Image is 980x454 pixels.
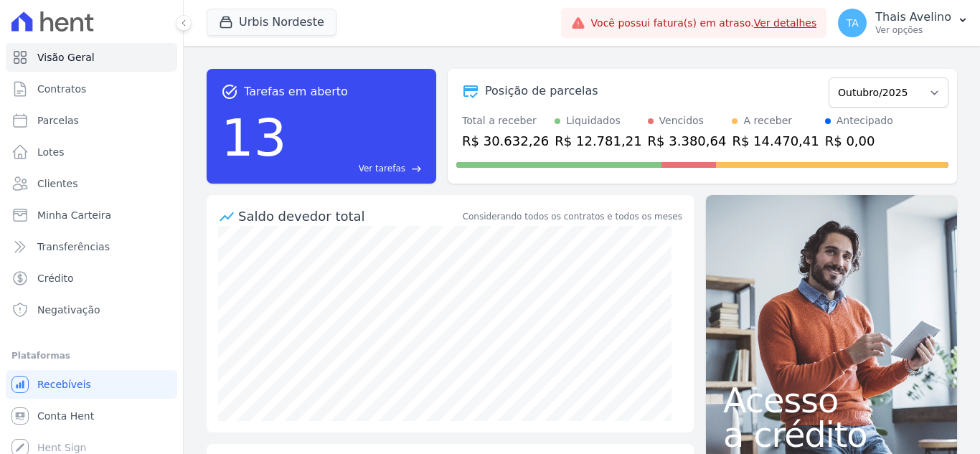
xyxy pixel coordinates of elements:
span: Tarefas em aberto [244,83,348,100]
a: Conta Hent [6,402,177,430]
div: Total a receber [462,113,549,128]
a: Ver detalhes [754,17,817,29]
span: Negativação [37,303,100,317]
span: Recebíveis [37,377,91,392]
a: Negativação [6,295,177,324]
span: TA [847,18,859,28]
button: TA Thais Avelino Ver opções [826,3,980,43]
div: Liquidados [566,113,621,128]
span: Conta Hent [37,409,94,423]
a: Ver tarefas east [293,162,422,175]
span: Ver tarefas [359,162,405,175]
span: Visão Geral [37,50,95,65]
span: Crédito [37,271,74,285]
div: Vencidos [659,113,704,128]
button: Urbis Nordeste [207,9,336,36]
a: Transferências [6,232,177,261]
p: Ver opções [875,24,951,36]
a: Recebíveis [6,370,177,399]
a: Minha Carteira [6,201,177,230]
a: Crédito [6,264,177,293]
a: Parcelas [6,106,177,135]
span: Minha Carteira [37,208,111,222]
span: Clientes [37,176,77,191]
span: Você possui fatura(s) em atraso. [591,16,817,31]
div: R$ 0,00 [825,131,893,151]
span: Acesso [723,383,940,417]
span: east [411,164,422,174]
div: Antecipado [837,113,893,128]
span: Transferências [37,240,110,254]
div: Considerando todos os contratos e todos os meses [463,210,682,223]
span: a crédito [723,417,940,452]
div: Plataformas [11,347,171,364]
div: 13 [221,100,287,175]
div: A receber [743,113,792,128]
span: task_alt [221,83,238,100]
span: Parcelas [37,113,79,128]
div: Saldo devedor total [238,207,460,226]
a: Clientes [6,169,177,198]
span: Lotes [37,145,65,159]
span: Contratos [37,82,86,96]
div: R$ 14.470,41 [732,131,819,151]
a: Lotes [6,138,177,166]
a: Visão Geral [6,43,177,72]
div: R$ 12.781,21 [555,131,641,151]
a: Contratos [6,75,177,103]
div: R$ 3.380,64 [648,131,727,151]
div: R$ 30.632,26 [462,131,549,151]
div: Posição de parcelas [485,82,598,100]
p: Thais Avelino [875,10,951,24]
